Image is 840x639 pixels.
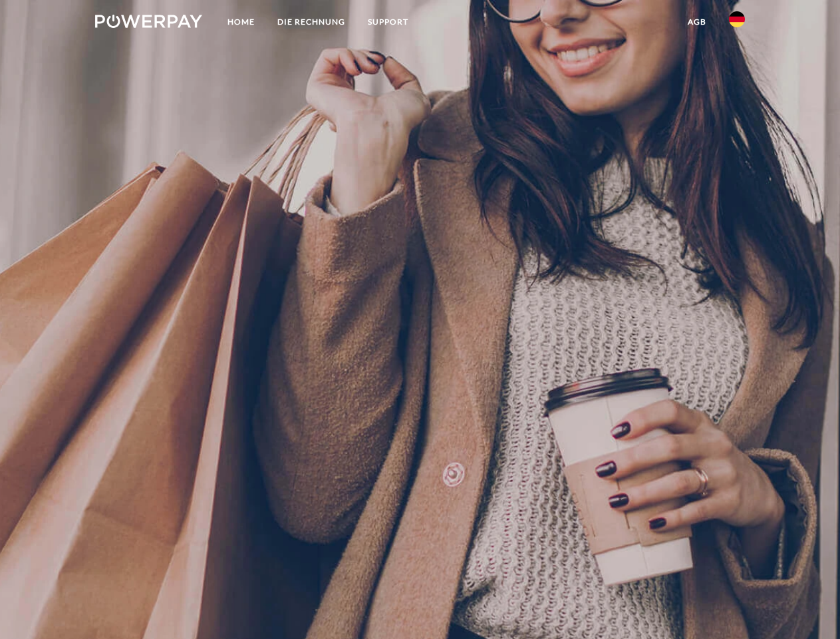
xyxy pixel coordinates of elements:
[95,15,202,28] img: logo-powerpay-white.svg
[266,10,356,34] a: DIE RECHNUNG
[729,11,745,27] img: de
[676,10,718,34] a: agb
[216,10,266,34] a: Home
[356,10,420,34] a: SUPPORT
